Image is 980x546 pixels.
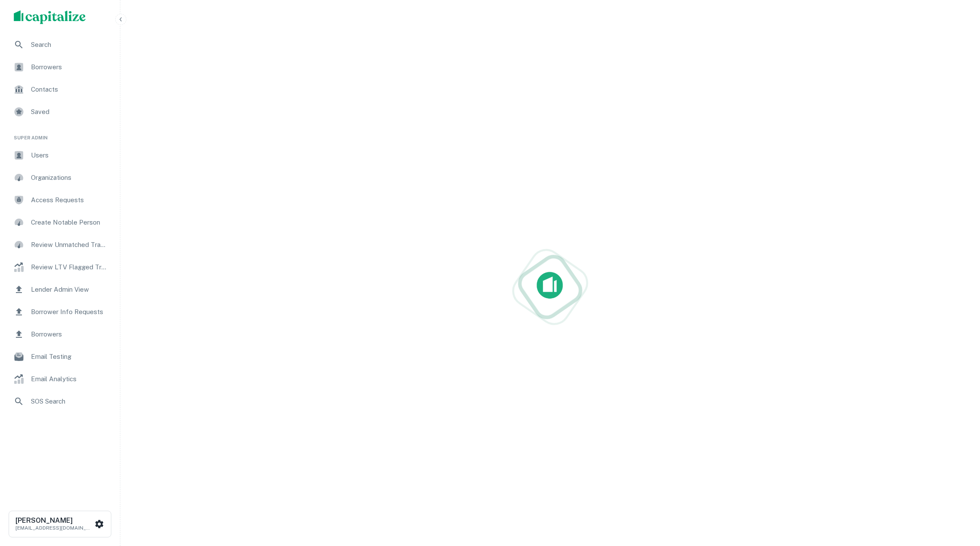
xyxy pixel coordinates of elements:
[7,324,113,345] a: Borrowers
[31,240,108,250] span: Review Unmatched Transactions
[31,396,108,407] span: SOS Search
[31,352,108,362] span: Email Testing
[7,369,113,389] a: Email Analytics
[31,284,108,295] span: Lender Admin View
[31,84,108,95] span: Contacts
[7,167,113,188] a: Organizations
[7,145,113,166] a: Users
[7,391,113,412] a: SOS Search
[7,302,113,322] a: Borrower Info Requests
[7,279,113,300] a: Lender Admin View
[31,62,108,72] span: Borrowers
[14,10,86,24] img: capitalize-logo.png
[31,107,108,117] span: Saved
[7,102,113,122] a: Saved
[9,511,111,537] button: [PERSON_NAME][EMAIL_ADDRESS][DOMAIN_NAME]
[7,190,113,210] a: Access Requests
[31,217,108,228] span: Create Notable Person
[7,234,113,255] a: Review Unmatched Transactions
[7,124,113,145] li: Super Admin
[31,40,108,50] span: Search
[31,374,108,384] span: Email Analytics
[7,34,113,55] a: Search
[31,195,108,205] span: Access Requests
[31,307,108,317] span: Borrower Info Requests
[7,79,113,100] a: Contacts
[7,346,113,367] a: Email Testing
[15,524,93,532] p: [EMAIL_ADDRESS][DOMAIN_NAME]
[31,262,108,272] span: Review LTV Flagged Transactions
[31,173,108,183] span: Organizations
[15,517,93,524] h6: [PERSON_NAME]
[7,212,113,233] a: Create Notable Person
[7,257,113,278] a: Review LTV Flagged Transactions
[7,57,113,77] a: Borrowers
[31,329,108,339] span: Borrowers
[31,150,108,160] span: Users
